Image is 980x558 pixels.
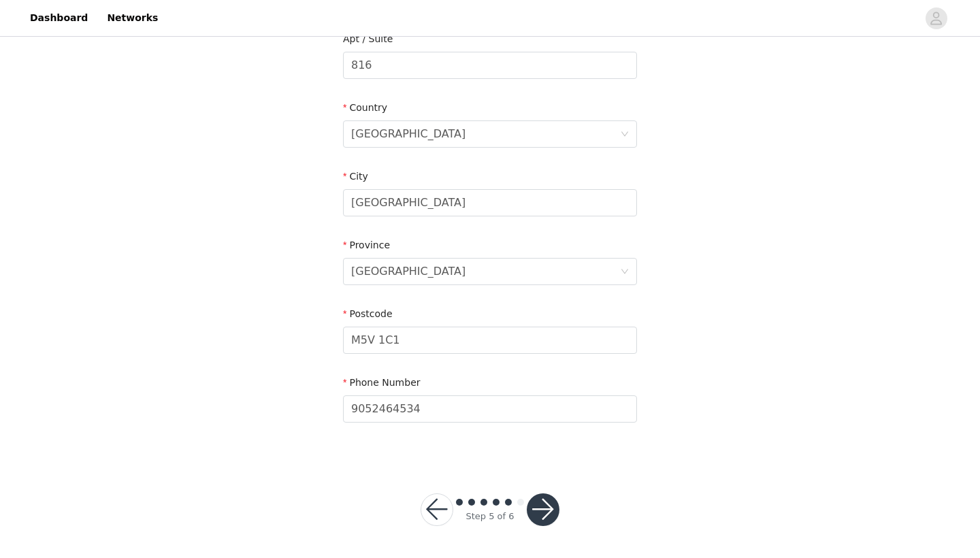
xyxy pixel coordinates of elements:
label: Postcode [343,308,393,319]
div: Ontario [351,259,465,284]
a: Networks [99,3,166,33]
label: Phone Number [343,377,421,388]
label: Province [343,240,390,250]
label: Country [343,102,387,113]
i: icon: down [621,130,629,139]
a: Dashboard [22,3,96,33]
label: City [343,171,368,182]
div: avatar [930,7,943,29]
label: Apt / Suite [343,33,393,44]
i: icon: down [621,267,629,277]
div: Canada [351,121,465,147]
div: Step 5 of 6 [465,510,514,523]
